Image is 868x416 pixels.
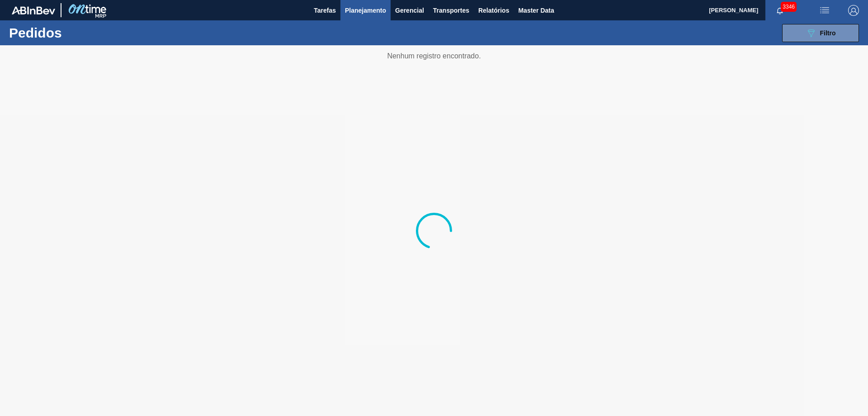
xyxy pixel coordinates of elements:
[848,5,859,16] img: Logout
[314,5,336,16] span: Tarefas
[819,5,830,16] img: userActions
[345,5,386,16] span: Planejamento
[765,4,794,17] button: Notificações
[9,28,144,38] h1: Pedidos
[518,5,554,16] span: Master Data
[395,5,424,16] span: Gerencial
[820,29,836,37] span: Filtro
[12,6,55,14] img: TNhmsLtSVTkK8tSr43FrP2fwEKptu5GPRR3wAAAABJRU5ErkJggg==
[782,24,859,42] button: Filtro
[478,5,509,16] span: Relatórios
[433,5,469,16] span: Transportes
[781,2,797,12] span: 3346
